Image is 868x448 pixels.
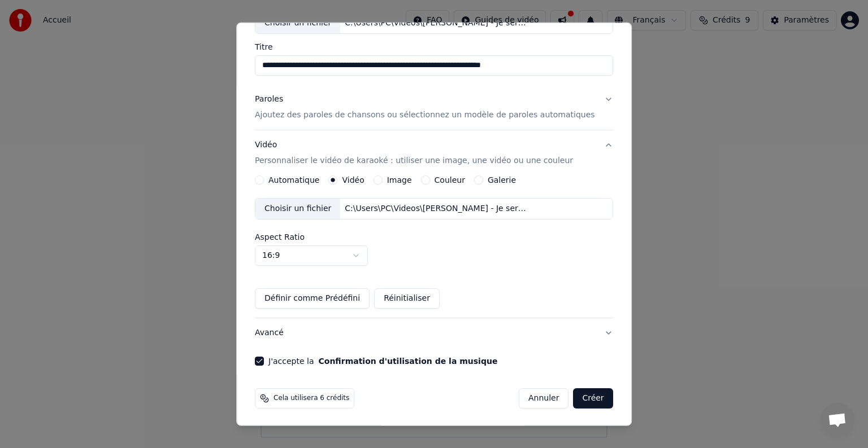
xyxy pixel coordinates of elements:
label: Image [387,176,412,184]
div: Choisir un fichier [255,13,340,33]
button: Réinitialiser [374,288,440,309]
div: Paroles [255,94,283,105]
button: Créer [574,388,613,409]
label: Galerie [488,176,516,184]
button: VidéoPersonnaliser le vidéo de karaoké : utiliser une image, une vidéo ou une couleur [255,130,613,175]
div: VidéoPersonnaliser le vidéo de karaoké : utiliser une image, une vidéo ou une couleur [255,175,613,318]
div: Choisir un fichier [255,199,340,219]
div: C:\Users\PC\Videos\[PERSON_NAME] - Je serai là (Live au [GEOGRAPHIC_DATA], Paris _ 1993) (480p).mp4 [341,17,533,29]
label: J'accepte la [268,357,497,365]
p: Personnaliser le vidéo de karaoké : utiliser une image, une vidéo ou une couleur [255,155,573,166]
label: Aspect Ratio [255,233,613,241]
label: Automatique [268,176,319,184]
span: Cela utilisera 6 crédits [274,394,349,403]
div: C:\Users\PC\Videos\[PERSON_NAME] - Je serai là (Live au [GEOGRAPHIC_DATA], Paris _ 1993) (480p).mp4 [341,203,533,214]
label: Vidéo [342,176,364,184]
label: Couleur [435,176,465,184]
button: ParolesAjoutez des paroles de chansons ou sélectionnez un modèle de paroles automatiques [255,85,613,130]
button: J'accepte la [319,357,498,365]
button: Définir comme Prédéfini [255,288,370,309]
label: Titre [255,43,613,51]
button: Avancé [255,318,613,348]
button: Annuler [519,388,568,409]
p: Ajoutez des paroles de chansons ou sélectionnez un modèle de paroles automatiques [255,109,595,121]
div: Vidéo [255,139,573,166]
